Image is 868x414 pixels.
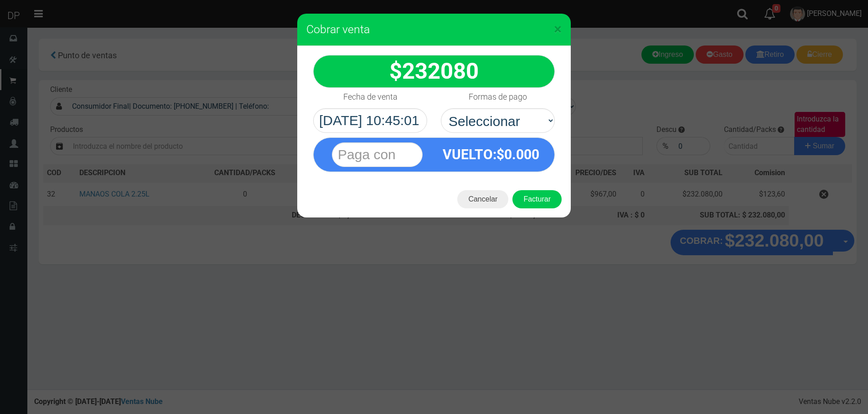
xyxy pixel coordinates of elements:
[554,22,562,36] button: Close
[343,92,398,101] h4: Fecha de venta
[443,146,539,162] strong: :$
[389,58,479,84] strong: $
[306,23,562,36] h3: Cobrar venta
[469,92,527,101] h4: Formas de pago
[443,146,493,162] span: VUELTO
[402,58,479,84] span: 232080
[554,20,562,38] span: ×
[332,142,423,167] input: Paga con
[457,190,508,208] button: Cancelar
[504,146,539,162] span: 0.000
[512,190,562,208] button: Facturar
